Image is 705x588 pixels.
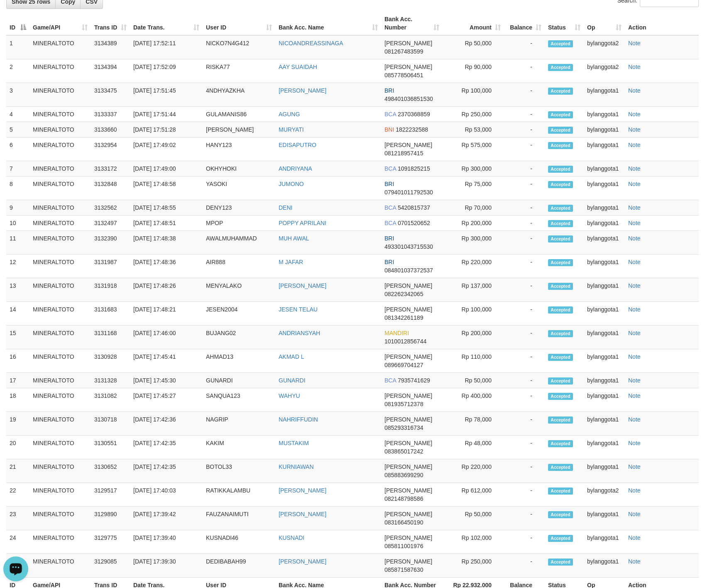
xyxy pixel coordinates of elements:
td: [DATE] 17:51:44 [130,107,203,122]
span: [PERSON_NAME] [384,353,432,360]
th: Date Trans.: activate to sort column ascending [130,12,203,35]
td: bylanggota1 [584,83,625,107]
td: MINERALTOTO [29,349,91,373]
a: MUH AWAL [279,235,309,242]
td: [DATE] 17:42:35 [130,436,203,459]
td: Rp 200,000 [443,216,504,231]
td: - [504,278,545,302]
span: Copy 085293316734 to clipboard [384,424,423,431]
td: Rp 90,000 [443,59,504,83]
span: BNI [384,126,394,133]
a: AAY SUAIDAH [279,64,317,70]
td: 3131918 [91,278,130,302]
a: AGUNG [279,111,300,118]
td: MINERALTOTO [29,412,91,436]
a: Note [628,204,641,211]
td: BUJANG02 [203,326,275,349]
td: - [504,107,545,122]
span: Accepted [548,205,573,212]
td: - [504,176,545,200]
span: [PERSON_NAME] [384,392,432,399]
span: Copy 079401011792530 to clipboard [384,189,433,196]
td: Rp 48,000 [443,436,504,459]
td: - [504,412,545,436]
td: 7 [6,161,29,176]
a: Note [628,392,641,399]
td: SANQUA123 [203,388,275,412]
span: Accepted [548,40,573,47]
td: [DATE] 17:45:30 [130,373,203,388]
td: 14 [6,302,29,326]
td: [DATE] 17:48:26 [130,278,203,302]
td: [DATE] 17:45:27 [130,388,203,412]
td: - [504,161,545,176]
span: Copy 1010012856744 to clipboard [384,338,426,345]
th: Bank Acc. Name: activate to sort column ascending [275,12,381,35]
td: 3132390 [91,231,130,255]
td: MENYALAKO [203,278,275,302]
td: 3133172 [91,161,130,176]
a: Note [628,165,641,172]
a: Note [628,330,641,336]
a: Note [628,416,641,423]
span: BRI [384,181,394,187]
td: bylanggota1 [584,161,625,176]
td: Rp 53,000 [443,122,504,137]
td: 13 [6,278,29,302]
span: Accepted [548,259,573,266]
td: bylanggota1 [584,107,625,122]
a: Note [628,558,641,565]
td: AHMAD13 [203,349,275,373]
a: Note [628,259,641,265]
span: Accepted [548,393,573,400]
td: [DATE] 17:46:00 [130,326,203,349]
td: 12 [6,255,29,278]
a: Note [628,64,641,70]
td: 3131683 [91,302,130,326]
span: Accepted [548,283,573,290]
a: NAHRIFFUDIN [279,416,318,423]
span: Accepted [548,377,573,385]
td: 3130551 [91,436,130,459]
span: Copy 082262342065 to clipboard [384,291,423,297]
td: 3131082 [91,388,130,412]
span: Copy 5420815737 to clipboard [398,204,430,211]
td: MINERALTOTO [29,436,91,459]
td: 6 [6,137,29,161]
a: JESEN TELAU [279,306,318,313]
span: BRI [384,235,394,242]
td: bylanggota1 [584,459,625,483]
span: Copy 1822232588 to clipboard [396,126,428,133]
a: KUSNADI [279,534,304,541]
a: Note [628,377,641,384]
td: MINERALTOTO [29,107,91,122]
th: Game/API: activate to sort column ascending [29,12,91,35]
td: bylanggota1 [584,122,625,137]
td: 3 [6,83,29,107]
td: Rp 300,000 [443,231,504,255]
td: MINERALTOTO [29,176,91,200]
td: [DATE] 17:42:36 [130,412,203,436]
td: 3133660 [91,122,130,137]
th: User ID: activate to sort column ascending [203,12,275,35]
td: [PERSON_NAME] [203,122,275,137]
a: Note [628,87,641,94]
td: Rp 50,000 [443,373,504,388]
td: bylanggota2 [584,59,625,83]
a: EDISAPUTRO [279,142,316,148]
td: MINERALTOTO [29,231,91,255]
td: 2 [6,59,29,83]
td: Rp 50,000 [443,35,504,59]
span: Copy 081267483599 to clipboard [384,48,423,55]
td: 3132848 [91,176,130,200]
span: [PERSON_NAME] [384,416,432,423]
span: Copy 2370368859 to clipboard [398,111,430,118]
td: - [504,35,545,59]
td: bylanggota1 [584,255,625,278]
td: - [504,216,545,231]
td: YASOKI [203,176,275,200]
a: KURNIAWAN [279,463,314,470]
td: 20 [6,436,29,459]
span: [PERSON_NAME] [384,306,432,313]
th: Balance: activate to sort column ascending [504,12,545,35]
